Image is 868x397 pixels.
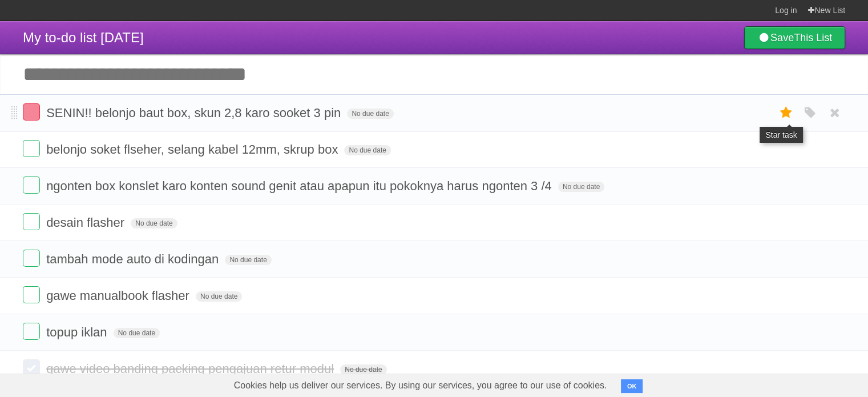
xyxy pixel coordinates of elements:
[46,215,127,230] span: desain flasher
[621,379,643,393] button: OK
[223,374,619,397] span: Cookies help us deliver our services. By using our services, you agree to our use of cookies.
[196,291,242,302] span: No due date
[131,218,177,228] span: No due date
[340,364,386,375] span: No due date
[23,30,144,45] span: My to-do list [DATE]
[23,286,40,303] label: Done
[23,103,40,121] label: Done
[23,323,40,340] label: Done
[344,145,390,155] span: No due date
[46,179,555,193] span: ngonten box konslet karo konten sound genit atau apapun itu pokoknya harus ngonten 3 /4
[46,288,192,303] span: gawe manualbook flasher
[114,328,160,338] span: No due date
[23,250,40,267] label: Done
[46,325,110,339] span: topup iklan
[23,213,40,230] label: Done
[46,106,344,120] span: SENIN!! belonjo baut box, skun 2,8 karo sooket 3 pin
[46,252,221,266] span: tambah mode auto di kodingan
[558,182,604,192] span: No due date
[347,109,393,119] span: No due date
[794,32,832,43] b: This List
[776,103,797,122] label: Star task
[23,359,40,376] label: Done
[23,177,40,194] label: Done
[23,140,40,157] label: Done
[46,142,341,157] span: belonjo soket flseher, selang kabel 12mm, skrup box
[744,26,845,49] a: SaveThis List
[46,362,337,376] span: gawe video banding packing pengajuan retur modul
[225,255,271,265] span: No due date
